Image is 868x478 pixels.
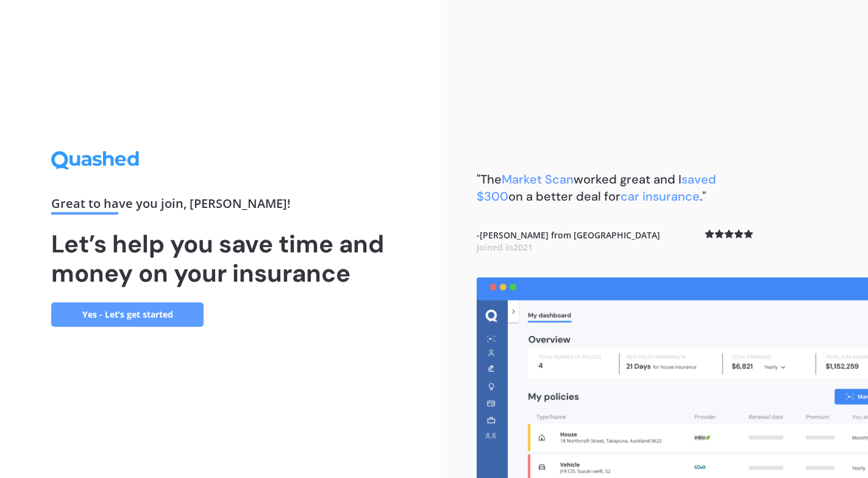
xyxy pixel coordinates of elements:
[477,241,533,253] span: Joined in 2021
[477,229,660,253] b: - [PERSON_NAME] from [GEOGRAPHIC_DATA]
[51,229,389,288] h1: Let’s help you save time and money on your insurance
[51,198,389,215] div: Great to have you join , [PERSON_NAME] !
[51,302,204,327] a: Yes - Let’s get started
[477,171,716,204] span: saved $300
[621,188,700,204] span: car insurance
[477,171,716,204] b: "The worked great and I on a better deal for ."
[502,171,574,187] span: Market Scan
[477,277,868,478] img: dashboard.webp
